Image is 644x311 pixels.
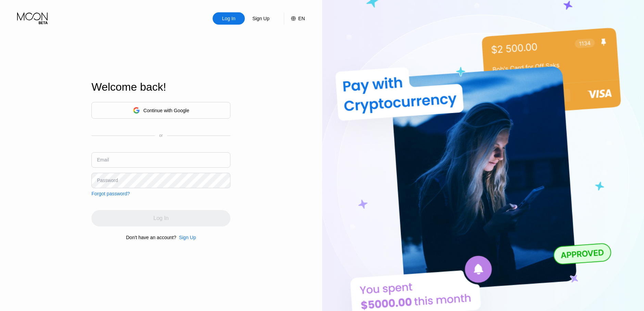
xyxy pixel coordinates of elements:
[252,15,270,22] div: Sign Up
[179,235,196,240] div: Sign Up
[159,133,163,138] div: or
[143,108,189,113] div: Continue with Google
[245,12,277,25] div: Sign Up
[176,235,196,240] div: Sign Up
[97,178,118,183] div: Password
[222,15,236,22] div: Log In
[126,235,176,240] div: Don't have an account?
[91,191,130,196] div: Forgot password?
[97,157,109,163] div: Email
[284,12,305,25] div: EN
[91,81,230,93] div: Welcome back!
[298,16,305,21] div: EN
[91,102,230,119] div: Continue with Google
[213,12,245,25] div: Log In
